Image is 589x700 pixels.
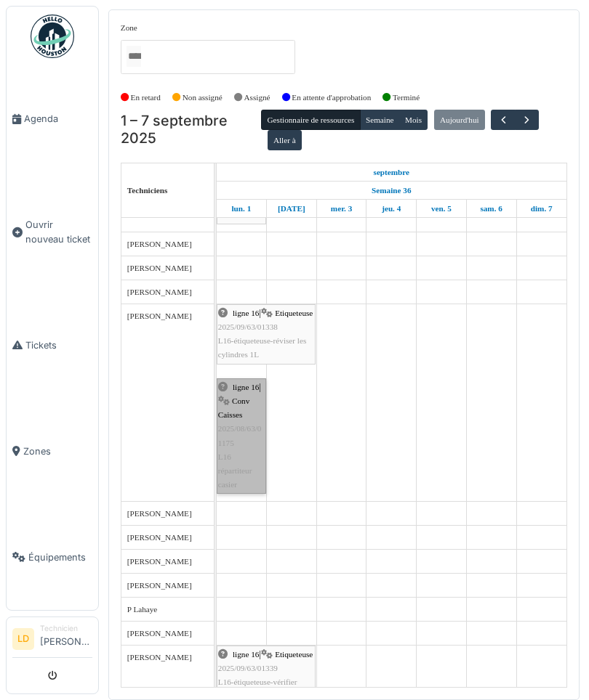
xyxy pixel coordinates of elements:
span: 2025/09/63/01339 [218,664,278,672]
li: [PERSON_NAME] [40,623,92,654]
button: Aller à [268,130,302,150]
a: 3 septembre 2025 [327,200,356,218]
img: Badge_color-CXgf-gQk.svg [31,15,74,58]
a: 4 septembre 2025 [378,200,404,218]
label: En attente d'approbation [292,91,371,104]
span: [PERSON_NAME] [127,312,192,320]
button: Mois [399,110,428,130]
span: ligne 16 [233,650,259,659]
span: L16-étiqueteuse-réviser les cylindres 1L [218,336,306,359]
a: Ouvrir nouveau ticket [7,172,98,292]
label: En retard [131,91,161,104]
span: [PERSON_NAME] [127,629,192,638]
span: Etiqueteuse [275,650,313,659]
a: LD Technicien[PERSON_NAME] [12,623,92,658]
span: Zones [23,444,92,458]
a: 1 septembre 2025 [370,163,414,182]
label: Assigné [244,91,271,104]
label: Non assigné [183,91,223,104]
div: | [218,306,314,362]
a: Semaine 36 [368,182,414,200]
a: 2 septembre 2025 [274,200,309,218]
span: [PERSON_NAME] [127,581,192,590]
a: 7 septembre 2025 [527,200,556,218]
span: Agenda [24,112,92,126]
a: 1 septembre 2025 [228,200,255,218]
a: Agenda [7,66,98,172]
span: [PERSON_NAME] [127,264,192,272]
button: Aujourd'hui [434,110,485,130]
span: Ouvrir nouveau ticket [25,218,92,245]
span: Techniciens [127,186,168,195]
span: [PERSON_NAME] [127,557,192,566]
button: Gestionnaire de ressources [261,110,360,130]
button: Semaine [360,110,400,130]
span: 2025/09/63/01338 [218,322,278,331]
button: Suivant [515,110,539,131]
span: [PERSON_NAME] [127,533,192,542]
div: Technicien [40,623,92,634]
label: Terminé [393,91,420,104]
a: 6 septembre 2025 [476,200,505,218]
span: ligne 16 [233,309,259,317]
span: Etiqueteuse [275,309,313,317]
span: P Lahaye [127,605,158,614]
button: Précédent [491,110,515,131]
span: [PERSON_NAME] [127,240,192,248]
a: Zones [7,398,98,504]
li: LD [12,628,34,650]
a: 5 septembre 2025 [428,200,455,218]
span: Tickets [25,338,92,352]
span: [PERSON_NAME] [127,288,192,296]
h2: 1 – 7 septembre 2025 [121,113,261,147]
span: [PERSON_NAME] [127,653,192,662]
label: Zone [121,22,137,34]
a: Tickets [7,292,98,398]
span: Équipements [28,550,92,564]
span: [PERSON_NAME] [127,509,192,518]
input: Tous [127,46,141,67]
a: Équipements [7,504,98,610]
